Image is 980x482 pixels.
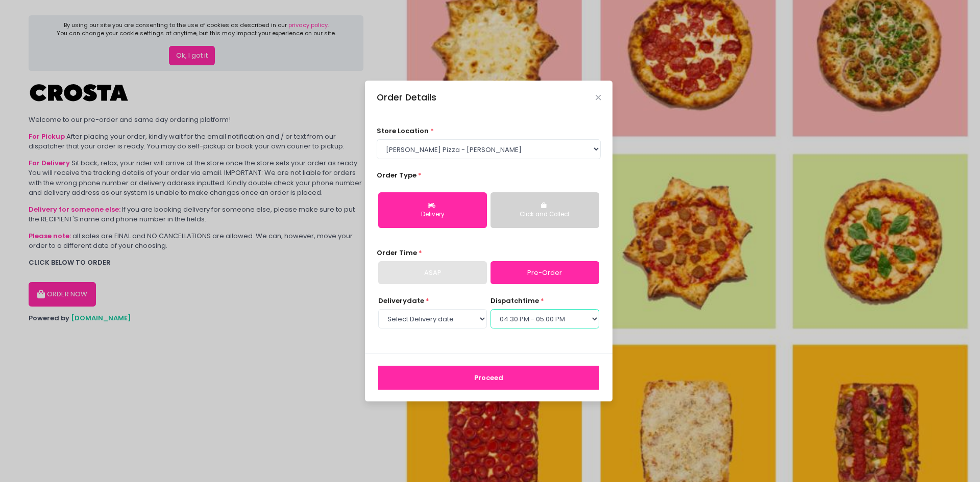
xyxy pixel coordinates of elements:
[498,210,592,219] div: Click and Collect
[378,296,424,306] span: Delivery date
[377,248,417,258] span: Order Time
[491,296,539,306] span: dispatch time
[385,210,480,219] div: Delivery
[491,261,599,285] a: Pre-Order
[596,95,601,100] button: Close
[378,366,599,390] button: Proceed
[377,91,436,104] div: Order Details
[378,192,487,228] button: Delivery
[491,192,599,228] button: Click and Collect
[377,170,416,180] span: Order Type
[377,126,429,136] span: store location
